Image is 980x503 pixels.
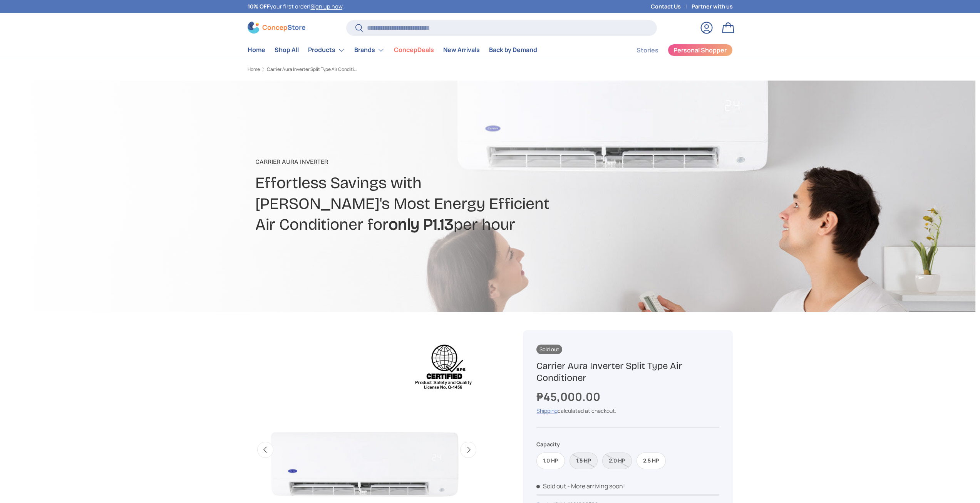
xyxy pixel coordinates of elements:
a: Sign up now [311,3,342,10]
div: calculated at checkout. [536,407,719,415]
a: Personal Shopper [668,44,733,56]
nav: Primary [248,42,537,58]
h1: Carrier Aura Inverter Split Type Air Conditioner [536,360,719,384]
label: Sold out [602,453,632,469]
a: Partner with us [692,2,733,11]
span: Sold out [536,482,566,490]
a: Stories [637,43,658,58]
a: Products [308,42,345,58]
a: Home [248,42,265,57]
nav: Breadcrumbs [248,66,505,73]
a: Home [248,67,260,72]
legend: Capacity [536,440,560,448]
a: Brands [354,42,385,58]
p: your first order! . [248,2,344,11]
strong: 10% OFF [248,3,270,10]
a: New Arrivals [443,42,480,57]
span: Personal Shopper [673,47,727,53]
p: CARRIER AURA INVERTER [255,157,551,167]
span: Sold out [536,345,562,354]
h2: Effortless Savings with [PERSON_NAME]'s Most Energy Efficient Air Conditioner for per hour [255,173,551,235]
summary: Brands [350,42,389,58]
strong: ₱45,000.00 [536,389,602,404]
img: ConcepStore [248,22,305,34]
a: Shipping [536,407,558,414]
a: Shop All [275,42,299,57]
p: - More arriving soon! [567,482,625,490]
strong: only P1.13 [389,215,454,234]
label: Sold out [570,453,598,469]
a: Carrier Aura Inverter Split Type Air Conditioner [267,67,359,72]
a: ConcepDeals [394,42,434,57]
a: Contact Us [651,2,692,11]
a: Back by Demand [489,42,537,57]
nav: Secondary [618,42,733,58]
summary: Products [303,42,350,58]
